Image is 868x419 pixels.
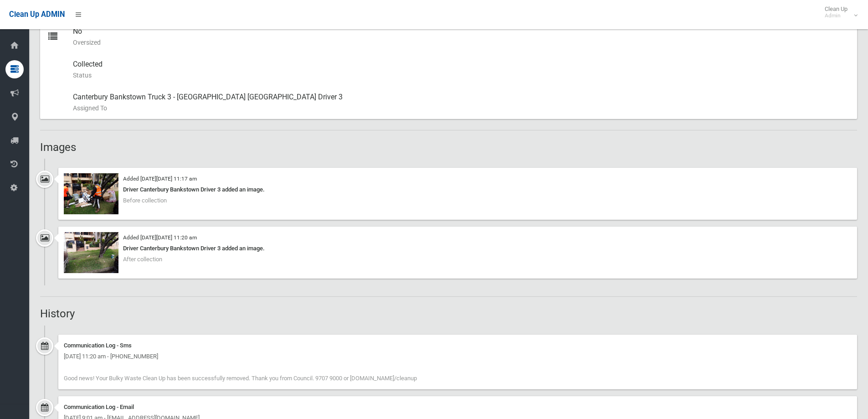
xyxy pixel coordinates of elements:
div: [DATE] 11:20 am - [PHONE_NUMBER] [64,351,852,362]
span: Before collection [123,197,167,204]
small: Added [DATE][DATE] 11:17 am [123,176,197,182]
span: Good news! Your Bulky Waste Clean Up has been successfully removed. Thank you from Council. 9707 ... [64,375,417,382]
img: 2025-08-1111.15.523809565186111306259.jpg [64,173,118,214]
span: Clean Up [820,5,857,19]
span: Clean Up ADMIN [9,10,65,19]
small: Assigned To [73,103,850,114]
div: No [73,21,850,53]
div: Driver Canterbury Bankstown Driver 3 added an image. [64,184,852,195]
small: Oversized [73,37,850,48]
div: Driver Canterbury Bankstown Driver 3 added an image. [64,243,852,254]
span: After collection [123,256,162,263]
div: Collected [73,53,850,86]
div: Canterbury Bankstown Truck 3 - [GEOGRAPHIC_DATA] [GEOGRAPHIC_DATA] Driver 3 [73,86,850,119]
small: Added [DATE][DATE] 11:20 am [123,234,197,241]
h2: History [40,308,857,320]
h2: Images [40,141,857,153]
div: Communication Log - Email [64,402,852,413]
small: Status [73,70,850,81]
small: Admin [825,12,847,19]
img: 2025-08-1111.19.462478196182005216092.jpg [64,232,118,273]
div: Communication Log - Sms [64,340,852,351]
